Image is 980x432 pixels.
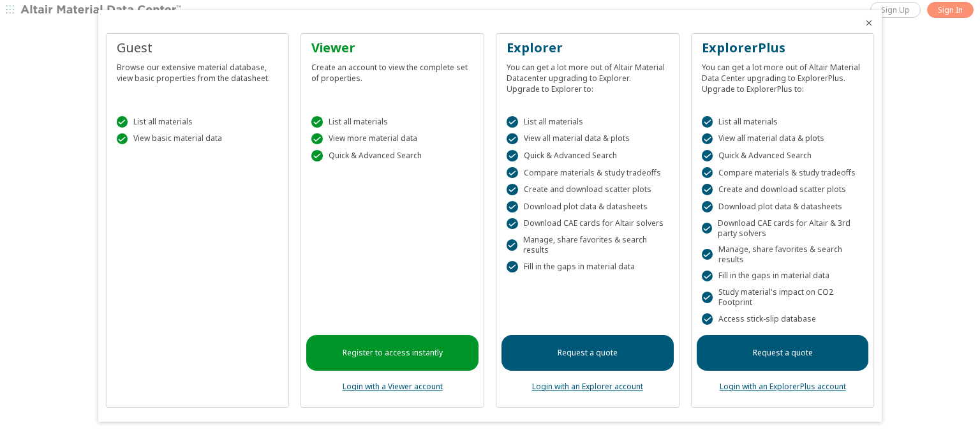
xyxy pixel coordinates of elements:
[507,184,669,195] div: Create and download scatter plots
[507,150,518,161] div: 
[501,335,674,371] a: Request a quote
[702,57,864,94] div: You can get a lot more out of Altair Material Data Center upgrading to ExplorerPlus. Upgrade to E...
[507,218,518,230] div: 
[702,167,713,179] div: 
[507,184,518,195] div: 
[117,116,279,128] div: List all materials
[507,167,518,179] div: 
[507,133,669,145] div: View all material data & plots
[720,381,846,392] a: Login with an ExplorerPlus account
[507,261,669,272] div: Fill in the gaps in material data
[702,39,864,57] div: ExplorerPlus
[311,150,473,161] div: Quick & Advanced Search
[117,116,128,128] div: 
[702,133,713,145] div: 
[702,313,864,325] div: Access stick-slip database
[507,150,669,161] div: Quick & Advanced Search
[507,201,518,212] div: 
[311,39,473,57] div: Viewer
[702,150,713,161] div: 
[532,381,643,392] a: Login with an Explorer account
[311,133,323,145] div: 
[697,335,869,371] a: Request a quote
[702,184,864,195] div: Create and download scatter plots
[507,218,669,230] div: Download CAE cards for Altair solvers
[702,184,713,195] div: 
[702,201,864,212] div: Download plot data & datasheets
[311,150,323,161] div: 
[702,218,864,239] div: Download CAE cards for Altair & 3rd party solvers
[702,133,864,145] div: View all material data & plots
[311,116,323,128] div: 
[702,292,713,303] div: 
[702,313,713,325] div: 
[117,39,279,57] div: Guest
[702,287,864,308] div: Study material's impact on CO2 Footprint
[311,57,473,84] div: Create an account to view the complete set of properties.
[507,239,517,251] div: 
[702,167,864,179] div: Compare materials & study tradeoffs
[343,381,443,392] a: Login with a Viewer account
[507,133,518,145] div: 
[702,201,713,212] div: 
[311,116,473,128] div: List all materials
[702,223,712,234] div: 
[702,271,864,282] div: Fill in the gaps in material data
[702,116,864,128] div: List all materials
[117,57,279,84] div: Browse our extensive material database, view basic properties from the datasheet.
[117,133,279,145] div: View basic material data
[702,271,713,282] div: 
[507,39,669,57] div: Explorer
[306,335,479,371] a: Register to access instantly
[507,167,669,179] div: Compare materials & study tradeoffs
[702,150,864,161] div: Quick & Advanced Search
[702,249,713,260] div: 
[117,133,128,145] div: 
[702,244,864,265] div: Manage, share favorites & search results
[507,201,669,212] div: Download plot data & datasheets
[864,18,874,28] button: Close
[507,261,518,272] div: 
[507,116,669,128] div: List all materials
[507,57,669,94] div: You can get a lot more out of Altair Material Datacenter upgrading to Explorer. Upgrade to Explor...
[311,133,473,145] div: View more material data
[507,116,518,128] div: 
[702,116,713,128] div: 
[507,235,669,255] div: Manage, share favorites & search results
